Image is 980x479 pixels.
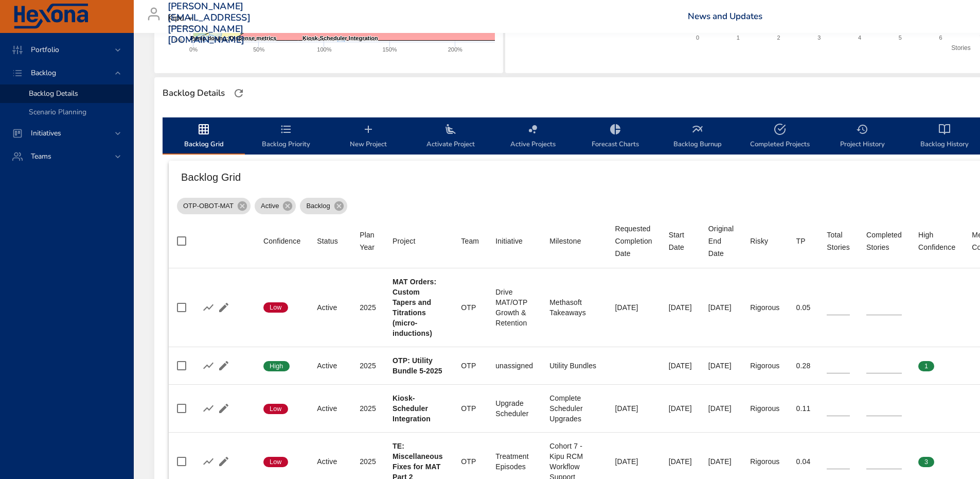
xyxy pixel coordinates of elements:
div: Initiative [495,235,523,247]
span: Backlog [300,201,336,211]
text: Stories [951,44,970,52]
span: Low [263,457,288,467]
b: Kiosk-Scheduler Integration [393,394,431,423]
div: Sort [669,229,692,253]
div: OTP-OBOT-MAT [177,198,251,214]
span: Low [263,303,288,312]
div: Start Date [669,229,692,253]
text: Kiosk-Scheduler Integration [302,35,378,41]
div: Treatment Episodes [495,451,533,472]
span: New Project [333,123,403,150]
div: [DATE] [615,302,652,313]
div: Sort [495,235,523,247]
span: Teams [23,151,60,161]
div: 0.05 [796,302,810,313]
span: Status [317,235,343,247]
div: Sort [549,235,581,247]
span: Requested Completion Date [615,223,652,260]
span: Scenario Planning [29,107,86,117]
div: Milestone [549,235,581,247]
h3: [PERSON_NAME][EMAIL_ADDRESS][PERSON_NAME][DOMAIN_NAME] [168,1,251,45]
div: Drive MAT/OTP Growth & Retention [495,287,533,328]
span: OTP-OBOT-MAT [177,201,240,211]
img: Hexona [12,4,90,29]
div: Complete Scheduler Upgrades [549,393,598,424]
div: 2025 [360,302,376,313]
span: TP [796,235,810,247]
div: Sort [918,229,955,253]
div: OTP [461,302,479,313]
text: 5 [898,35,901,41]
div: Plan Year [360,229,376,253]
span: Confidence [263,235,300,247]
button: Show Burnup [201,401,216,416]
button: Show Burnup [201,358,216,373]
span: Project [393,235,444,247]
div: Active [317,456,343,467]
span: Forecast Charts [580,123,650,150]
div: Sort [461,235,479,247]
div: [DATE] [669,361,692,371]
div: Utility Bundles [549,361,598,371]
span: Completed Projects [745,123,815,150]
div: [DATE] [708,302,734,313]
div: Active [317,302,343,313]
span: Backlog Burnup [663,123,733,150]
span: Project History [827,123,897,150]
div: Backlog Details [159,85,228,101]
div: Sort [317,235,338,247]
text: 3 [817,35,821,41]
div: Team [461,235,479,247]
div: Rigorous [750,361,779,371]
div: Total Stories [827,229,850,253]
span: Backlog Details [29,89,78,98]
div: Active [317,361,343,371]
div: Completed Stories [866,229,902,253]
button: Edit Project Details [216,401,231,416]
div: Backlog [300,198,347,214]
div: Sort [393,235,416,247]
div: OTP [461,403,479,414]
div: Rigorous [750,403,779,414]
button: Show Burnup [201,454,216,469]
div: [DATE] [708,361,734,371]
div: Methasoft Takeaways [549,297,598,318]
div: Active [317,403,343,414]
div: Sort [827,229,850,253]
span: Active [255,201,285,211]
div: 0.28 [796,361,810,371]
div: Upgrade Scheduler [495,398,533,419]
span: 0 [918,404,934,414]
span: Backlog History [910,123,979,150]
div: 2025 [360,456,376,467]
div: 2025 [360,361,376,371]
div: Rigorous [750,302,779,313]
span: Activate Project [416,123,486,150]
span: Active Projects [498,123,568,150]
div: Original End Date [708,223,734,260]
span: Backlog [23,68,64,78]
button: Show Burnup [201,300,216,315]
div: [DATE] [615,403,652,414]
span: 3 [918,457,934,467]
div: [DATE] [669,456,692,467]
div: unassigned [495,361,533,371]
button: Edit Project Details [216,454,231,469]
text: 4 [858,35,861,41]
div: Sort [750,235,768,247]
div: 0.11 [796,403,810,414]
div: Sort [866,229,902,253]
text: 150% [382,46,397,53]
div: [DATE] [615,456,652,467]
text: 100% [317,46,331,53]
div: High Confidence [918,229,955,253]
div: TP [796,235,805,247]
div: Rigorous [750,456,779,467]
a: News and Updates [688,10,762,22]
div: Active [255,198,296,214]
